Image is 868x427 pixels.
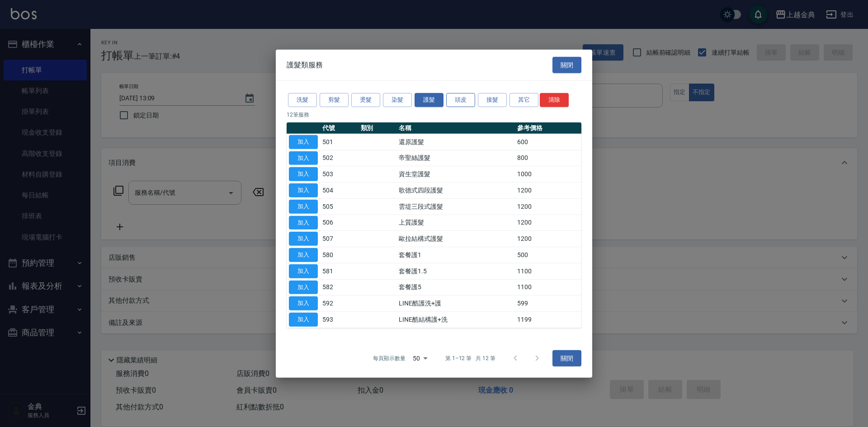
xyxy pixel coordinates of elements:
[478,93,507,107] button: 接髮
[515,150,581,166] td: 800
[396,279,515,296] td: 套餐護5
[320,247,359,263] td: 580
[359,122,397,134] th: 類別
[445,354,495,362] p: 第 1–12 筆 共 12 筆
[515,263,581,279] td: 1100
[515,182,581,198] td: 1200
[515,134,581,150] td: 600
[289,135,318,149] button: 加入
[396,134,515,150] td: 還原護髮
[289,264,318,278] button: 加入
[289,167,318,181] button: 加入
[509,93,538,107] button: 其它
[351,93,380,107] button: 燙髮
[396,263,515,279] td: 套餐護1.5
[320,215,359,231] td: 506
[515,122,581,134] th: 參考價格
[320,166,359,183] td: 503
[396,150,515,166] td: 帝聖絲護髮
[320,263,359,279] td: 581
[396,215,515,231] td: 上質護髮
[373,354,406,362] p: 每頁顯示數量
[396,311,515,328] td: LINE酷結構護+洗
[289,216,318,230] button: 加入
[320,134,359,150] td: 501
[289,248,318,262] button: 加入
[320,150,359,166] td: 502
[287,111,581,119] p: 12 筆服務
[515,279,581,296] td: 1100
[289,296,318,310] button: 加入
[289,151,318,165] button: 加入
[288,93,317,107] button: 洗髮
[515,198,581,215] td: 1200
[409,346,431,371] div: 50
[446,93,475,107] button: 頭皮
[289,183,318,197] button: 加入
[540,93,569,107] button: 清除
[515,166,581,183] td: 1000
[396,182,515,198] td: 歌德式四段護髮
[287,61,323,70] span: 護髮類服務
[289,200,318,214] button: 加入
[515,215,581,231] td: 1200
[515,296,581,312] td: 599
[552,56,581,73] button: 關閉
[289,232,318,246] button: 加入
[396,122,515,134] th: 名稱
[552,350,581,366] button: 關閉
[396,166,515,183] td: 資生堂護髮
[320,311,359,328] td: 593
[415,93,443,107] button: 護髮
[383,93,412,107] button: 染髮
[320,122,359,134] th: 代號
[320,182,359,198] td: 504
[396,296,515,312] td: LINE酷護洗+護
[320,198,359,215] td: 505
[515,311,581,328] td: 1199
[515,247,581,263] td: 500
[320,93,349,107] button: 剪髮
[320,279,359,296] td: 582
[515,231,581,247] td: 1200
[320,231,359,247] td: 507
[320,296,359,312] td: 592
[396,231,515,247] td: 歐拉結構式護髮
[396,198,515,215] td: 雲堤三段式護髮
[396,247,515,263] td: 套餐護1
[289,313,318,327] button: 加入
[289,280,318,294] button: 加入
